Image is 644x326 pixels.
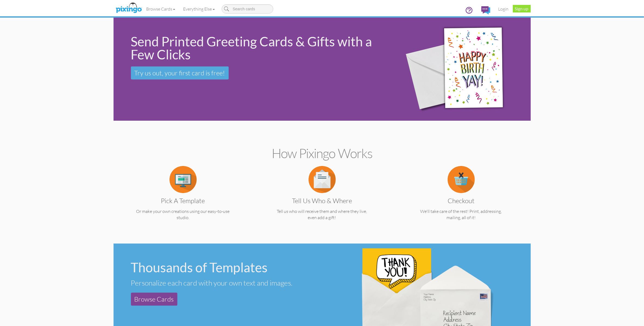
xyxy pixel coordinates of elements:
img: pixingo logo [114,1,143,15]
h3: Tell us Who & Where [267,197,377,204]
span: Try us out, your first card is free! [134,69,225,77]
img: item.alt [448,166,475,193]
p: Tell us who will receive them and where they live, even add a gift! [263,208,381,221]
a: Everything Else [179,2,219,16]
p: We'll take care of the rest! Print, addressing, mailing, all of it! [402,208,520,221]
a: Try us out, your first card is free! [131,66,229,79]
img: 942c5090-71ba-4bfc-9a92-ca782dcda692.png [396,10,527,129]
a: Pick a Template Or make your own creations using our easy-to-use studio. [124,176,242,221]
a: Sign up [513,5,531,12]
a: Browse Cards [131,293,177,306]
img: item.alt [169,166,197,193]
h2: How Pixingo works [123,146,521,161]
a: Checkout We'll take care of the rest! Print, addressing, mailing, all of it! [402,176,520,221]
img: comments.svg [481,6,490,14]
h3: Checkout [406,197,516,204]
div: Send Printed Greeting Cards & Gifts with a Few Clicks [131,35,387,61]
a: Tell us Who & Where Tell us who will receive them and where they live, even add a gift! [263,176,381,221]
input: Search cards [222,4,273,14]
div: Thousands of Templates [131,261,318,274]
p: Or make your own creations using our easy-to-use studio. [124,208,242,221]
a: Browse Cards [142,2,179,16]
h3: Pick a Template [128,197,238,204]
a: Login [494,2,513,16]
div: Personalize each card with your own text and images. [131,278,318,287]
img: item.alt [309,166,336,193]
